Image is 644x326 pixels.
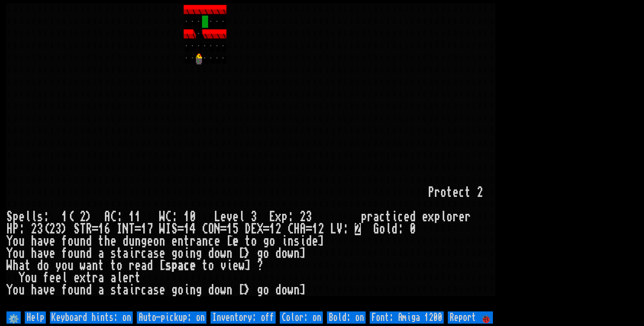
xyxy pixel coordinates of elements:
[37,260,43,272] div: d
[165,223,171,235] div: I
[61,284,68,296] div: f
[92,260,98,272] div: n
[135,235,141,247] div: n
[318,235,324,247] div: ]
[465,186,471,199] div: t
[379,211,385,223] div: c
[385,223,391,235] div: l
[135,260,141,272] div: e
[37,211,43,223] div: s
[257,247,263,260] div: g
[129,284,135,296] div: i
[104,235,110,247] div: h
[208,235,214,247] div: c
[336,223,343,235] div: V
[190,211,196,223] div: 0
[373,223,379,235] div: G
[233,211,239,223] div: e
[135,284,141,296] div: r
[306,211,312,223] div: 3
[226,235,233,247] div: [
[220,247,226,260] div: w
[74,223,80,235] div: S
[141,284,147,296] div: c
[49,284,55,296] div: e
[275,223,281,235] div: 2
[80,211,86,223] div: 2
[171,284,178,296] div: g
[80,247,86,260] div: n
[19,260,25,272] div: a
[300,223,306,235] div: A
[86,284,92,296] div: d
[202,235,208,247] div: n
[318,223,324,235] div: 2
[68,284,74,296] div: o
[459,186,465,199] div: c
[98,235,104,247] div: t
[165,260,171,272] div: s
[404,211,410,223] div: e
[135,272,141,284] div: t
[300,284,306,296] div: ]
[19,223,25,235] div: :
[19,235,25,247] div: u
[281,284,288,296] div: o
[422,211,428,223] div: e
[159,247,165,260] div: e
[49,247,55,260] div: e
[239,284,245,296] div: [
[446,211,453,223] div: o
[275,247,281,260] div: d
[184,260,190,272] div: c
[61,272,68,284] div: l
[448,311,493,324] input: Report 🐞
[37,235,43,247] div: a
[6,284,13,296] div: Y
[68,211,74,223] div: (
[110,260,116,272] div: t
[184,235,190,247] div: t
[251,211,257,223] div: 3
[226,260,233,272] div: i
[43,272,49,284] div: f
[178,223,184,235] div: =
[171,211,178,223] div: :
[49,235,55,247] div: e
[275,211,281,223] div: x
[31,284,37,296] div: h
[184,223,190,235] div: 1
[43,223,49,235] div: (
[37,223,43,235] div: 3
[178,247,184,260] div: o
[281,247,288,260] div: o
[245,284,251,296] div: >
[98,272,104,284] div: a
[129,223,135,235] div: T
[6,247,13,260] div: Y
[104,211,110,223] div: A
[6,311,21,324] input: ⚙️
[312,223,318,235] div: 1
[459,211,465,223] div: e
[129,260,135,272] div: r
[251,235,257,247] div: o
[68,235,74,247] div: o
[159,211,165,223] div: W
[86,247,92,260] div: d
[110,211,116,223] div: C
[373,211,379,223] div: a
[208,284,214,296] div: d
[465,211,471,223] div: r
[220,260,226,272] div: v
[116,272,123,284] div: l
[226,223,233,235] div: 1
[6,260,13,272] div: W
[92,223,98,235] div: =
[257,260,263,272] div: ?
[288,211,294,223] div: :
[226,284,233,296] div: n
[233,235,239,247] div: e
[453,186,459,199] div: e
[226,211,233,223] div: v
